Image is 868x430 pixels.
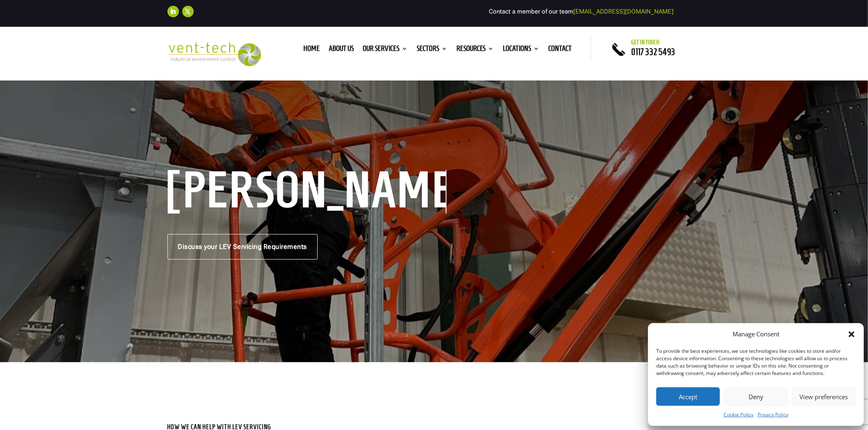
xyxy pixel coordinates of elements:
[329,46,354,55] a: About us
[489,8,674,15] span: Contact a member of our team
[632,39,660,46] span: Get in touch
[167,42,261,67] img: 2023-09-27T08_35_16.549ZVENT-TECH---Clear-background
[182,6,194,17] a: Follow on X
[758,410,788,420] a: Privacy Policy
[656,347,855,377] div: To provide the best experiences, we use technologies like cookies to store and/or access device i...
[167,170,447,214] h1: [PERSON_NAME]
[417,46,447,55] a: Sectors
[363,46,408,55] a: Our Services
[456,46,494,55] a: Resources
[847,330,856,338] div: Close dialog
[167,6,179,17] a: Follow on LinkedIn
[656,387,720,406] button: Accept
[303,46,320,55] a: Home
[167,234,318,260] a: Discuss your LEV Servicing Requirements
[724,387,788,406] button: Deny
[724,410,753,420] a: Cookie Policy
[549,46,572,55] a: Contact
[792,387,856,406] button: View preferences
[632,47,676,57] a: 0117 332 5493
[733,329,779,339] div: Manage Consent
[574,8,674,15] a: [EMAIL_ADDRESS][DOMAIN_NAME]
[503,46,540,55] a: Locations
